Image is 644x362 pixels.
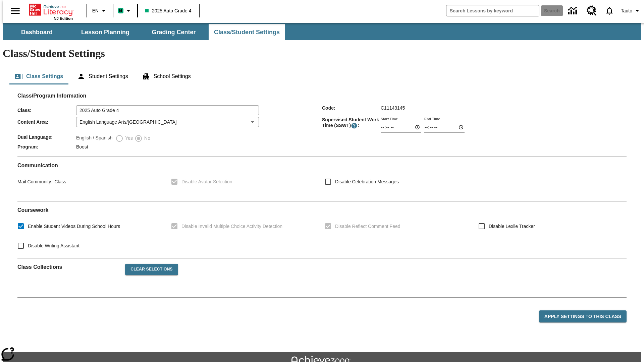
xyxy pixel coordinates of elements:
[140,24,207,40] button: Grading Center
[17,207,627,213] h2: Course work
[17,134,76,140] span: Dual Language :
[17,93,627,99] h2: Class/Program Information
[72,68,133,84] button: Student Settings
[52,179,66,184] span: Class
[621,7,632,14] span: Tauto
[618,5,644,17] button: Profile/Settings
[3,47,641,60] h1: Class/Student Settings
[209,24,285,40] button: Class/Student Settings
[17,99,627,151] div: Class/Program Information
[17,162,627,169] h2: Communication
[351,122,358,129] button: Supervised Student Work Time is the timeframe when students can take LevelSet and when lessons ar...
[76,144,88,149] span: Boost
[17,258,627,292] div: Class Collections
[115,5,135,17] button: Boost Class color is mint green. Change class color
[9,68,635,84] div: Class/Student Settings
[17,108,76,113] span: Class :
[583,2,601,20] a: Resource Center, Will open in new tab
[539,310,627,323] button: Apply Settings to this Class
[17,119,76,125] span: Content Area :
[123,135,133,142] span: Yes
[145,7,192,14] span: 2025 Auto Grade 4
[424,116,440,121] label: End Time
[76,117,259,127] div: English Language Arts/[GEOGRAPHIC_DATA]
[181,223,282,230] span: Disable Invalid Multiple Choice Activity Detection
[17,264,120,270] h2: Class Collections
[17,207,627,253] div: Coursework
[9,68,68,84] button: Class Settings
[72,24,139,40] button: Lesson Planning
[322,117,381,129] span: Supervised Student Work Time (SSWT) :
[143,135,150,142] span: No
[381,116,398,121] label: Start Time
[17,162,627,196] div: Communication
[29,2,73,20] div: Home
[3,23,641,40] div: SubNavbar
[29,3,73,16] a: Home
[3,24,286,40] div: SubNavbar
[54,16,73,20] span: NJ Edition
[119,6,122,15] span: B
[28,223,120,230] span: Enable Student Videos During School Hours
[335,178,399,185] span: Disable Celebration Messages
[564,2,583,20] a: Data Center
[446,5,539,16] input: search field
[92,7,99,14] span: EN
[335,223,400,230] span: Disable Reflect Comment Feed
[3,24,70,40] button: Dashboard
[137,68,196,84] button: School Settings
[17,144,76,149] span: Program :
[381,105,405,111] span: C11143145
[125,264,178,275] button: Clear Selections
[5,1,25,21] button: Open side menu
[76,134,112,142] label: English / Spanish
[601,2,618,19] a: Notifications
[181,178,232,185] span: Disable Avatar Selection
[17,179,52,184] span: Mail Community :
[76,105,259,115] input: Class
[322,105,381,111] span: Code :
[89,5,111,17] button: Language: EN, Select a language
[28,242,79,249] span: Disable Writing Assistant
[489,223,535,230] span: Disable Lexile Tracker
